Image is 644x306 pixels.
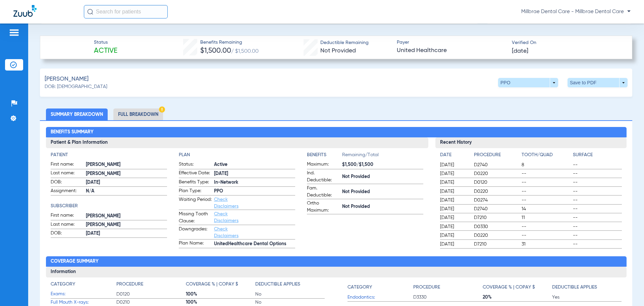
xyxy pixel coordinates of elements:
[440,188,468,195] span: [DATE]
[9,29,19,37] img: hamburger-icon
[51,187,84,195] span: Assignment:
[440,214,468,221] span: [DATE]
[255,299,325,306] span: No
[347,294,413,301] span: Endodontics:
[51,161,84,169] span: First name:
[474,151,520,161] app-breakdown-title: Procedure
[231,49,259,54] span: / $1,500.00
[307,170,340,184] span: Ind. Deductible:
[522,241,571,248] span: 31
[522,232,571,239] span: --
[440,170,468,177] span: [DATE]
[86,179,167,186] span: [DATE]
[573,241,622,248] span: --
[483,294,552,301] span: 20%
[474,241,520,248] span: D7210
[179,211,212,225] span: Missing Tooth Clause:
[440,179,468,186] span: [DATE]
[512,39,621,46] span: Verified On
[573,170,622,177] span: --
[86,213,167,220] span: [PERSON_NAME]
[307,151,342,159] h4: Benefits
[522,151,571,159] h4: Tooth/Quad
[116,281,186,290] app-breakdown-title: Procedure
[397,46,506,55] span: United Healthcare
[440,232,468,239] span: [DATE]
[116,299,186,306] span: D0210
[51,281,75,288] h4: Category
[51,230,84,238] span: DOB:
[179,187,212,195] span: Plan Type:
[200,39,259,46] span: Benefits Remaining
[159,106,165,113] img: Hazard
[397,39,506,46] span: Payer
[86,188,167,195] span: N/A
[179,170,212,178] span: Effective Date:
[552,284,597,291] h4: Deductible Applies
[307,185,340,199] span: Fam. Deductible:
[179,179,212,187] span: Benefits Type:
[610,274,644,306] iframe: Chat Widget
[522,188,571,195] span: --
[86,161,167,168] span: [PERSON_NAME]
[568,78,628,87] button: Save to PDF
[342,151,423,161] span: Remaining/Total
[512,47,528,55] span: [DATE]
[474,170,520,177] span: D0220
[86,170,167,177] span: [PERSON_NAME]
[86,221,167,228] span: [PERSON_NAME]
[342,161,423,168] span: $1,500/$1,500
[573,206,622,212] span: --
[474,223,520,230] span: D0330
[179,240,212,248] span: Plan Name:
[413,294,483,301] span: D3330
[522,179,571,186] span: --
[413,284,440,291] h4: Procedure
[474,197,520,204] span: D0274
[474,151,520,159] h4: Procedure
[573,188,622,195] span: --
[307,200,340,214] span: Ortho Maximum:
[45,75,89,83] span: [PERSON_NAME]
[552,281,622,293] app-breakdown-title: Deductible Applies
[255,291,325,298] span: No
[186,281,238,288] h4: Coverage % | Copay $
[51,299,116,306] span: Full Mouth X-rays:
[522,162,571,168] span: 8
[347,281,413,293] app-breakdown-title: Category
[13,5,37,17] img: Zuub Logo
[116,291,186,298] span: D0120
[342,173,423,180] span: Not Provided
[522,214,571,221] span: 11
[342,203,423,210] span: Not Provided
[474,206,520,212] span: D2740
[214,227,238,238] a: Check Disclaimers
[573,197,622,204] span: --
[413,281,483,293] app-breakdown-title: Procedure
[521,8,631,15] span: Millbrae Dental Care - Millbrae Dental Care
[435,137,627,148] h3: Recent History
[87,9,93,15] img: Search Icon
[573,232,622,239] span: --
[522,197,571,204] span: --
[474,214,520,221] span: D7210
[474,188,520,195] span: D0220
[440,223,468,230] span: [DATE]
[84,5,168,18] input: Search for patients
[440,206,468,212] span: [DATE]
[51,203,167,210] h4: Subscriber
[320,48,356,54] span: Not Provided
[51,179,84,187] span: DOB:
[483,281,552,293] app-breakdown-title: Coverage % | Copay $
[51,221,84,229] span: Last name:
[86,230,167,237] span: [DATE]
[214,212,238,223] a: Check Disclaimers
[474,162,520,168] span: D2740
[46,256,627,267] h2: Coverage Summary
[498,78,558,87] button: PPO
[522,170,571,177] span: --
[573,151,622,161] app-breakdown-title: Surface
[573,214,622,221] span: --
[307,161,340,169] span: Maximum:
